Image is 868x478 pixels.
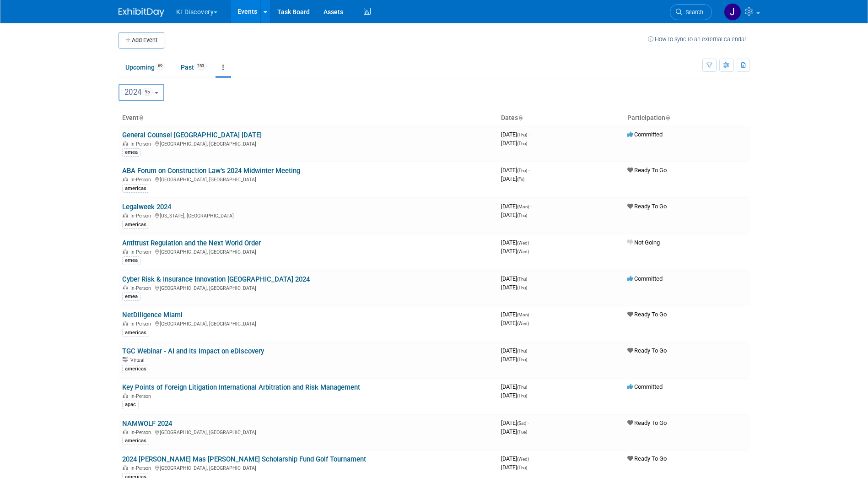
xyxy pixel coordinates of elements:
div: [GEOGRAPHIC_DATA], [GEOGRAPHIC_DATA] [122,320,494,327]
a: Upcoming69 [119,59,172,76]
span: Ready To Go [627,203,667,210]
button: Add Event [119,32,164,49]
span: - [530,239,532,246]
span: (Thu) [517,385,527,390]
a: Sort by Event Name [139,114,143,121]
span: [DATE] [501,175,524,182]
a: How to sync to an external calendar... [648,36,750,43]
th: Dates [497,110,624,126]
span: - [528,383,530,390]
span: [DATE] [501,356,527,363]
span: In-Person [130,321,154,327]
button: 202495 [119,84,165,101]
span: (Thu) [517,213,527,218]
img: In-Person Event [123,285,128,290]
div: [GEOGRAPHIC_DATA], [GEOGRAPHIC_DATA] [122,428,494,435]
span: (Tue) [517,429,527,435]
a: Sort by Start Date [518,114,523,121]
span: - [528,131,530,138]
img: Virtual Event [123,357,128,362]
div: americas [122,365,149,373]
span: Ready To Go [627,311,667,318]
span: 69 [155,63,165,70]
span: Committed [627,275,663,282]
span: [DATE] [501,419,529,426]
span: 95 [142,88,153,96]
span: (Thu) [517,393,527,398]
div: emea [122,293,140,301]
span: - [528,419,529,426]
span: In-Person [130,429,154,435]
span: [DATE] [501,464,527,471]
div: emea [122,256,140,265]
span: [DATE] [501,203,532,210]
div: americas [122,329,149,337]
a: General Counsel [GEOGRAPHIC_DATA] [DATE] [122,131,262,139]
span: 2024 [124,87,153,97]
a: NAMWOLF 2024 [122,419,172,428]
span: [DATE] [501,284,527,291]
div: americas [122,221,149,229]
div: [GEOGRAPHIC_DATA], [GEOGRAPHIC_DATA] [122,464,494,471]
span: (Thu) [517,141,527,146]
span: [DATE] [501,392,527,399]
div: apac [122,401,139,409]
span: [DATE] [501,239,532,246]
img: In-Person Event [123,213,128,217]
a: Sort by Participation Type [665,114,670,121]
img: In-Person Event [123,393,128,398]
span: In-Person [130,285,154,291]
div: [GEOGRAPHIC_DATA], [GEOGRAPHIC_DATA] [122,284,494,291]
img: In-Person Event [123,429,128,434]
span: In-Person [130,177,154,183]
span: Committed [627,383,663,390]
span: In-Person [130,213,154,219]
span: [DATE] [501,383,530,390]
span: [DATE] [501,212,527,218]
span: (Fri) [517,177,524,182]
span: (Thu) [517,285,527,290]
span: - [528,275,530,282]
img: Jaclyn Lee [724,3,741,21]
span: (Wed) [517,240,529,245]
span: In-Person [130,465,154,471]
span: [DATE] [501,455,532,462]
span: Committed [627,131,663,138]
div: americas [122,437,149,445]
span: In-Person [130,141,154,147]
span: (Wed) [517,321,529,326]
a: ABA Forum on Construction Law’s 2024 Midwinter Meeting [122,167,300,175]
span: - [530,203,532,210]
span: [DATE] [501,167,530,174]
span: Ready To Go [627,419,667,426]
span: (Thu) [517,277,527,282]
a: Cyber Risk & Insurance Innovation [GEOGRAPHIC_DATA] 2024 [122,275,310,283]
img: In-Person Event [123,141,128,146]
th: Event [119,110,497,126]
span: (Thu) [517,357,527,362]
span: [DATE] [501,248,529,255]
span: Ready To Go [627,455,667,462]
a: TGC Webinar - AI and Its Impact on eDiscovery [122,347,264,355]
a: Antitrust Regulation and the Next World Order [122,239,261,247]
img: In-Person Event [123,249,128,254]
span: Virtual [130,357,147,363]
a: Search [670,4,712,20]
span: (Thu) [517,132,527,137]
span: - [530,455,532,462]
img: In-Person Event [123,177,128,181]
div: [GEOGRAPHIC_DATA], [GEOGRAPHIC_DATA] [122,248,494,255]
div: [US_STATE], [GEOGRAPHIC_DATA] [122,212,494,219]
span: [DATE] [501,347,530,354]
img: In-Person Event [123,465,128,470]
span: Ready To Go [627,167,667,174]
span: - [528,167,530,174]
th: Participation [624,110,750,126]
a: 2024 [PERSON_NAME] Mas [PERSON_NAME] Scholarship Fund Golf Tournament [122,455,366,463]
span: [DATE] [501,428,527,435]
span: - [530,311,532,318]
span: 253 [194,63,207,70]
span: - [528,347,530,354]
span: Search [682,9,703,16]
span: [DATE] [501,131,530,138]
